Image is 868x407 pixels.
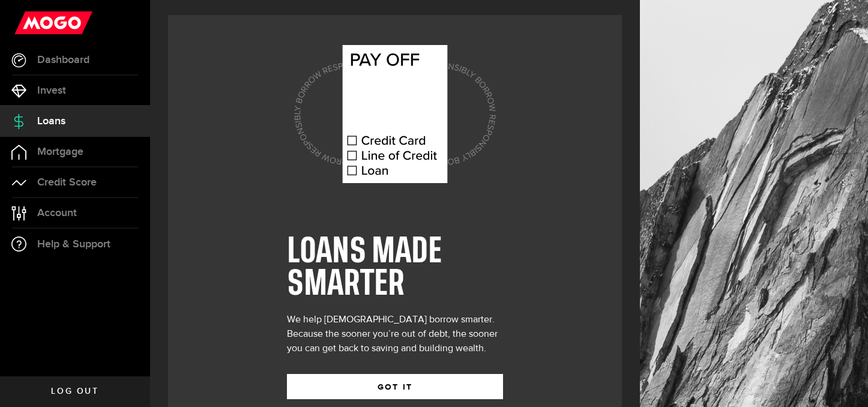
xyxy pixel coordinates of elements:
[37,208,77,219] span: Account
[37,146,83,157] span: Mortgage
[287,374,503,399] button: GOT IT
[37,116,65,127] span: Loans
[287,313,503,356] div: We help [DEMOGRAPHIC_DATA] borrow smarter. Because the sooner you’re out of debt, the sooner you ...
[287,236,503,301] h1: LOANS MADE SMARTER
[37,239,110,250] span: Help & Support
[37,85,66,96] span: Invest
[37,55,89,65] span: Dashboard
[37,177,97,188] span: Credit Score
[51,387,98,396] span: Log out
